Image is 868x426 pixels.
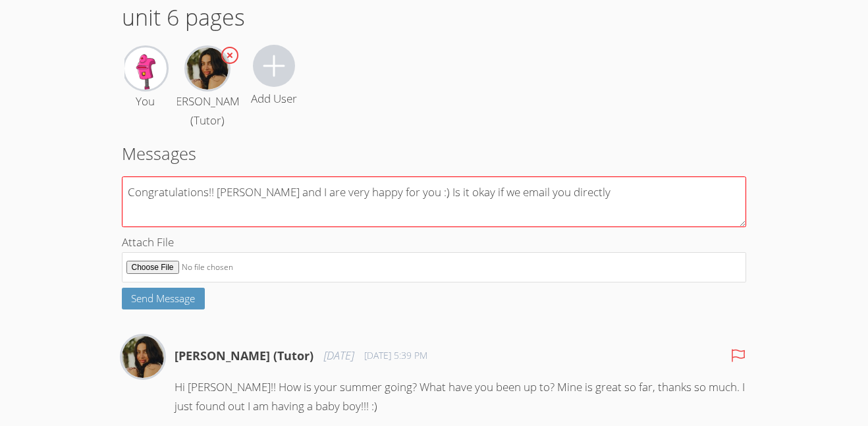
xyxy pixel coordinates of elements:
[324,346,354,365] span: [DATE]
[122,252,747,283] input: Attach File
[122,141,747,166] h2: Messages
[131,292,195,305] span: Send Message
[124,47,167,90] img: Lincoln Suess
[136,92,155,111] div: You
[166,92,249,130] div: [PERSON_NAME] (Tutor)
[251,90,297,109] div: Add User
[175,378,747,416] p: Hi [PERSON_NAME]!! How is your summer going? What have you been up to? Mine is great so far, than...
[122,234,174,250] span: Attach File
[122,288,205,309] button: Send Message
[122,176,747,227] textarea: Congratulations!! [PERSON_NAME] and I are very happy for you :) Is it okay if we email you directly
[186,47,229,90] img: Idalis Walton
[122,1,747,34] h1: unit 6 pages
[364,349,427,362] span: [DATE] 5:39 PM
[122,336,164,378] img: Idalis Walton
[175,346,313,365] h4: [PERSON_NAME] (Tutor)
